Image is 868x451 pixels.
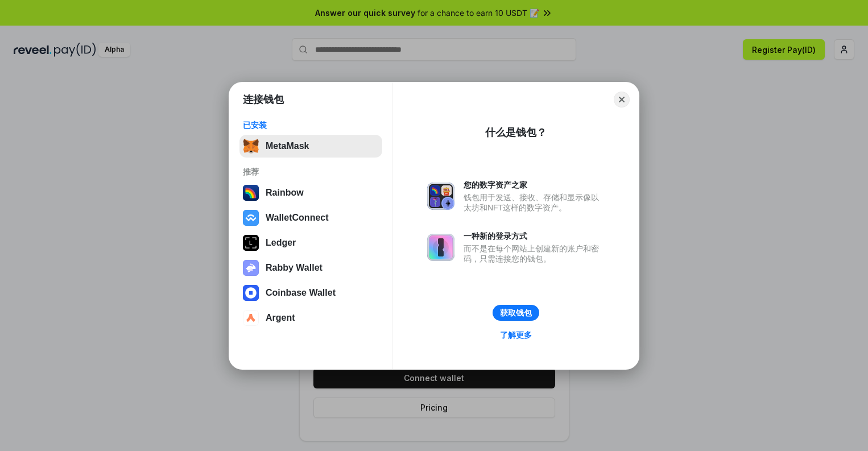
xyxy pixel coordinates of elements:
div: MetaMask [266,141,309,151]
div: WalletConnect [266,213,329,223]
img: svg+xml,%3Csvg%20width%3D%22120%22%20height%3D%22120%22%20viewBox%3D%220%200%20120%20120%22%20fil... [243,185,259,201]
img: svg+xml,%3Csvg%20xmlns%3D%22http%3A%2F%2Fwww.w3.org%2F2000%2Fsvg%22%20fill%3D%22none%22%20viewBox... [427,183,454,210]
div: Argent [266,313,295,323]
div: 什么是钱包？ [485,126,547,139]
div: 获取钱包 [500,308,532,318]
button: Ledger [239,231,382,254]
h1: 连接钱包 [243,93,284,106]
img: svg+xml,%3Csvg%20xmlns%3D%22http%3A%2F%2Fwww.w3.org%2F2000%2Fsvg%22%20width%3D%2228%22%20height%3... [243,235,259,251]
button: 获取钱包 [493,305,539,321]
div: Rabby Wallet [266,263,323,273]
div: Rainbow [266,188,304,198]
a: 了解更多 [493,328,539,342]
button: Argent [239,307,382,329]
button: MetaMask [239,135,382,158]
img: svg+xml,%3Csvg%20width%3D%2228%22%20height%3D%2228%22%20viewBox%3D%220%200%2028%2028%22%20fill%3D... [243,310,259,326]
button: Close [614,92,630,107]
div: 您的数字资产之家 [464,180,605,190]
div: Ledger [266,238,296,248]
div: 钱包用于发送、接收、存储和显示像以太坊和NFT这样的数字资产。 [464,192,605,213]
img: svg+xml,%3Csvg%20fill%3D%22none%22%20height%3D%2233%22%20viewBox%3D%220%200%2035%2033%22%20width%... [243,138,259,154]
div: 已安装 [243,120,379,130]
div: 推荐 [243,167,379,177]
div: 一种新的登录方式 [464,231,605,241]
button: Rabby Wallet [239,256,382,279]
button: Coinbase Wallet [239,282,382,304]
div: 而不是在每个网站上创建新的账户和密码，只需连接您的钱包。 [464,243,605,264]
img: svg+xml,%3Csvg%20xmlns%3D%22http%3A%2F%2Fwww.w3.org%2F2000%2Fsvg%22%20fill%3D%22none%22%20viewBox... [243,260,259,276]
img: svg+xml,%3Csvg%20width%3D%2228%22%20height%3D%2228%22%20viewBox%3D%220%200%2028%2028%22%20fill%3D... [243,285,259,301]
button: Rainbow [239,181,382,204]
div: Coinbase Wallet [266,288,336,298]
button: WalletConnect [239,206,382,229]
div: 了解更多 [500,330,532,340]
img: svg+xml,%3Csvg%20width%3D%2228%22%20height%3D%2228%22%20viewBox%3D%220%200%2028%2028%22%20fill%3D... [243,210,259,226]
img: svg+xml,%3Csvg%20xmlns%3D%22http%3A%2F%2Fwww.w3.org%2F2000%2Fsvg%22%20fill%3D%22none%22%20viewBox... [427,234,454,261]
